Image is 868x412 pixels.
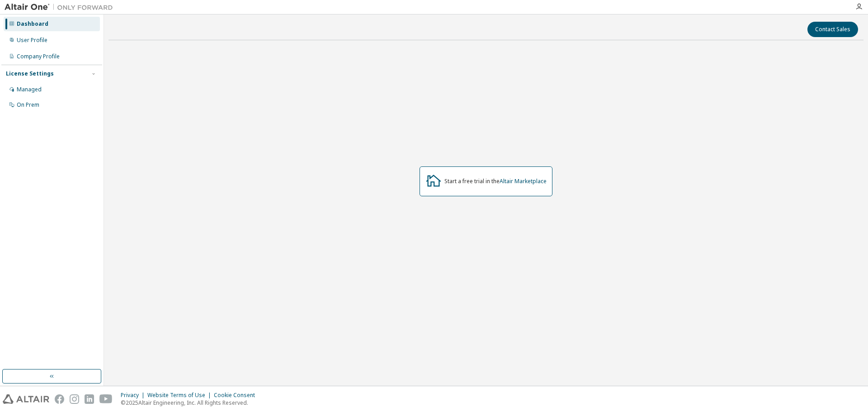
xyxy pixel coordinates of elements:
div: User Profile [17,37,47,44]
div: On Prem [17,101,39,109]
div: Managed [17,86,42,93]
button: Contact Sales [807,22,858,37]
img: linkedin.svg [85,394,94,404]
div: Privacy [121,392,147,399]
a: Altair Marketplace [500,177,547,185]
div: License Settings [6,70,54,77]
div: Start a free trial in the [444,178,547,185]
div: Company Profile [17,53,60,60]
img: facebook.svg [55,394,64,404]
img: instagram.svg [70,394,79,404]
img: Altair One [5,3,118,12]
img: youtube.svg [99,394,113,404]
p: © 2025 Altair Engineering, Inc. All Rights Reserved. [121,399,260,407]
div: Cookie Consent [214,392,260,399]
div: Website Terms of Use [147,392,214,399]
img: altair_logo.svg [3,394,49,404]
div: Dashboard [17,20,48,28]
